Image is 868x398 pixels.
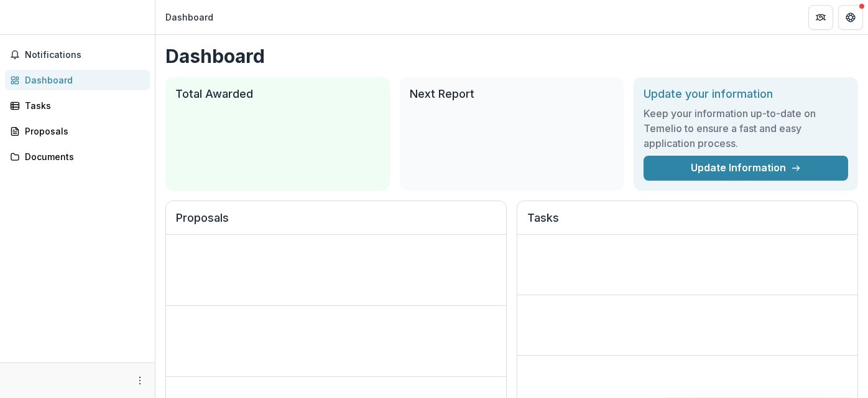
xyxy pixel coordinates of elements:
h2: Proposals [176,211,496,235]
a: Tasks [5,95,150,116]
h2: Next Report [410,87,614,101]
span: Notifications [25,50,145,60]
h2: Update your information [644,87,848,101]
button: Notifications [5,45,150,65]
nav: breadcrumb [160,8,218,26]
button: Get Help [838,5,863,30]
a: Update Information [644,156,848,181]
h2: Tasks [527,211,847,235]
a: Documents [5,146,150,167]
div: Dashboard [165,11,213,24]
button: Partners [808,5,833,30]
div: Proposals [25,125,140,138]
a: Proposals [5,121,150,141]
div: Dashboard [25,73,140,87]
button: More [132,373,147,388]
div: Documents [25,150,140,163]
h1: Dashboard [165,45,858,67]
div: Tasks [25,99,140,112]
a: Dashboard [5,70,150,90]
h2: Total Awarded [175,87,380,101]
h3: Keep your information up-to-date on Temelio to ensure a fast and easy application process. [644,106,848,151]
